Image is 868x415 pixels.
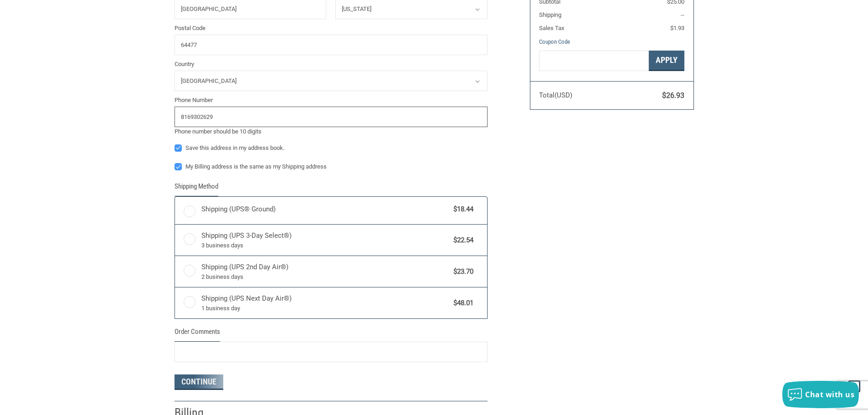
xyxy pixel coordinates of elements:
span: $22.54 [449,235,474,246]
span: Shipping [539,11,561,18]
input: Gift Certificate or Coupon Code [539,51,649,71]
span: $1.93 [670,25,684,31]
span: 2 business days [201,272,449,282]
span: $23.70 [449,266,474,277]
span: 1 business day [201,304,449,313]
button: Continue [175,374,223,390]
span: $48.01 [449,298,474,308]
div: Phone number should be 10 digits [175,127,488,136]
button: Apply [649,51,684,71]
button: Chat with us [782,381,859,408]
legend: Shipping Method [175,181,218,196]
label: Country [175,60,488,69]
span: Shipping (UPS Next Day Air®) [201,293,449,313]
span: Sales Tax [539,25,564,31]
span: Total (USD) [539,91,572,99]
legend: Order Comments [175,327,220,342]
span: Shipping (UPS 2nd Day Air®) [201,262,449,281]
span: Shipping (UPS 3-Day Select®) [201,231,449,250]
span: -- [681,11,684,18]
span: $26.93 [662,91,684,100]
label: Phone Number [175,96,488,105]
span: Chat with us [805,389,854,400]
label: My Billing address is the same as my Shipping address [175,163,488,170]
a: Coupon Code [539,38,570,45]
span: Shipping (UPS® Ground) [201,204,449,215]
span: $18.44 [449,204,474,215]
span: 3 business days [201,241,449,250]
label: Postal Code [175,24,488,33]
label: Save this address in my address book. [175,144,488,152]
